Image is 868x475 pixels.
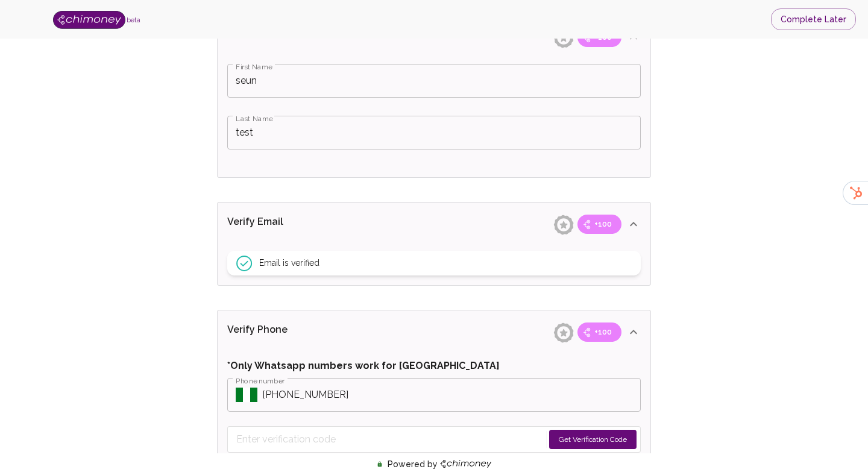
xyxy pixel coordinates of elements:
div: Name+100 [218,246,650,285]
div: Name+100 [218,59,650,177]
span: Email is verified [259,257,319,269]
div: Name+100 [218,354,650,472]
span: +100 [587,218,619,230]
div: Verify Phone+100 [218,310,650,354]
button: Select country [236,386,257,404]
span: +100 [587,326,619,338]
label: First Name [236,61,272,72]
p: Verify Phone [227,322,359,342]
input: +1 (702) 123-4567 [262,378,641,412]
div: Verify Email+100 [218,203,650,246]
label: Phone number [236,376,285,386]
strong: *Only Whatsapp numbers work for [GEOGRAPHIC_DATA] [227,360,500,371]
img: Logo [53,11,125,29]
input: Enter verification code [236,430,544,449]
span: beta [127,16,140,24]
button: Complete Later [771,8,856,31]
p: Verify Email [227,215,359,234]
label: Last Name [236,113,273,124]
button: Get Verification Code [549,430,637,449]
